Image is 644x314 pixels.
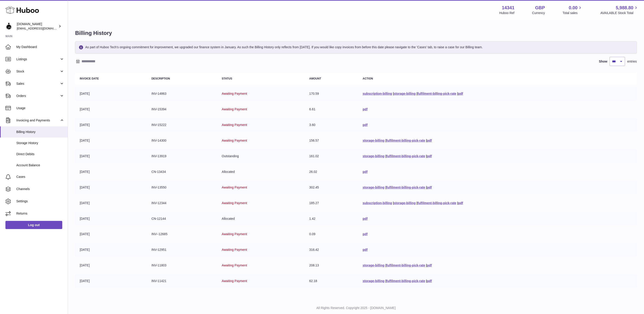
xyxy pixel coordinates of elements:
[305,103,358,116] td: 6.61
[305,118,358,132] td: 3.60
[75,274,147,288] td: [DATE]
[151,77,170,80] strong: Description
[147,150,217,163] td: INV-13919
[427,139,432,142] a: pdf
[75,134,147,147] td: [DATE]
[569,5,578,11] span: 0.00
[75,243,147,256] td: [DATE]
[363,139,384,142] a: storage-billing
[80,77,99,80] strong: Invoice Date
[363,232,368,236] a: pdf
[147,259,217,272] td: INV-11803
[305,181,358,194] td: 302.45
[16,57,60,61] span: Listings
[75,165,147,179] td: [DATE]
[427,154,432,158] a: pdf
[363,248,368,251] a: pdf
[222,77,232,80] strong: Status
[147,165,217,179] td: CN-13434
[16,211,64,216] span: Returns
[363,107,368,111] a: pdf
[147,87,217,100] td: INV-14863
[305,87,358,100] td: 170.59
[16,163,64,167] span: Account Balance
[305,165,358,179] td: 26.02
[363,92,392,95] a: subscription-billing
[147,243,217,256] td: INV-12951
[535,5,545,11] strong: GBP
[363,263,384,267] a: storage-billing
[394,92,416,95] a: storage-billing
[75,118,147,132] td: [DATE]
[386,263,425,267] a: fulfilment-billing-pick-rate
[16,141,64,145] span: Storage History
[75,103,147,116] td: [DATE]
[147,103,217,116] td: INV-15394
[222,248,247,251] span: Awaiting Payment
[426,263,427,267] span: |
[458,201,463,205] a: pdf
[385,263,386,267] span: |
[75,196,147,210] td: [DATE]
[393,201,394,205] span: |
[417,92,456,95] a: fulfilment-billing-pick-rate
[16,69,60,74] span: Stock
[16,94,60,98] span: Orders
[363,123,368,127] a: pdf
[385,186,386,189] span: |
[305,274,358,288] td: 62.18
[426,154,427,158] span: |
[147,181,217,194] td: INV-13550
[502,5,515,11] strong: 14341
[386,154,425,158] a: fulfilment-billing-pick-rate
[222,123,247,127] span: Awaiting Payment
[305,243,358,256] td: 316.42
[5,23,12,30] img: internalAdmin-14341@internal.huboo.com
[16,118,60,123] span: Invoicing and Payments
[75,181,147,194] td: [DATE]
[222,92,247,95] span: Awaiting Payment
[417,92,417,95] span: |
[600,5,639,15] a: 5,988.80 AVAILABLE Stock Total
[16,106,64,110] span: Usage
[75,227,147,241] td: [DATE]
[305,212,358,225] td: 1.42
[363,201,392,205] a: subscription-billing
[16,130,64,134] span: Billing History
[426,186,427,189] span: |
[499,11,515,15] div: Huboo Ref
[222,201,247,205] span: Awaiting Payment
[563,11,583,15] span: Total sales
[16,187,64,191] span: Channels
[147,274,217,288] td: INV-11421
[363,279,384,283] a: storage-billing
[426,279,427,283] span: |
[222,232,247,236] span: Awaiting Payment
[386,279,425,283] a: fulfilment-billing-pick-rate
[457,92,458,95] span: |
[426,139,427,142] span: |
[222,217,235,220] span: Allocated
[563,5,583,15] a: 0.00 Total sales
[305,196,358,210] td: 185.27
[75,29,637,37] h1: Billing History
[16,82,60,86] span: Sales
[147,196,217,210] td: INV-12344
[75,150,147,163] td: [DATE]
[394,201,416,205] a: storage-billing
[147,118,217,132] td: INV-15222
[147,212,217,225] td: CN-12144
[458,92,463,95] a: pdf
[385,139,386,142] span: |
[599,59,607,64] label: Show
[627,59,637,64] span: entries
[5,221,62,229] a: Log out
[222,154,239,158] span: Outstanding
[147,134,217,147] td: INV-14300
[457,201,458,205] span: |
[16,45,64,49] span: My Dashboard
[600,11,639,15] span: AVAILABLE Stock Total
[393,92,394,95] span: |
[222,186,247,189] span: Awaiting Payment
[147,227,217,241] td: INV--12685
